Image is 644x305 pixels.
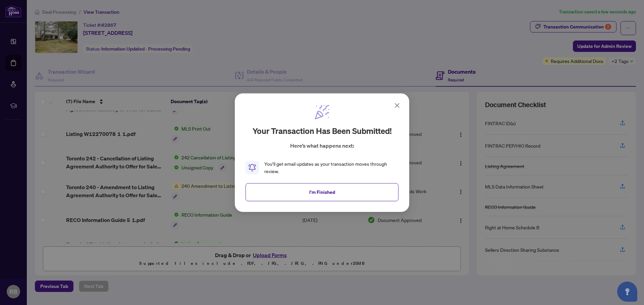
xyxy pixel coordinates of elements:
[309,186,335,197] span: I'm Finished
[246,183,398,201] button: I'm Finished
[264,160,398,175] div: You’ll get email updates as your transaction moves through review.
[290,142,354,150] p: Here’s what happens next:
[253,126,392,136] h2: Your transaction has been submitted!
[617,282,637,302] button: Open asap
